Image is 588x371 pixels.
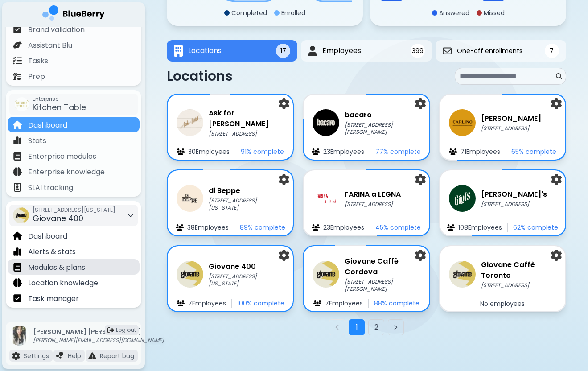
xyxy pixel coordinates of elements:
h3: [PERSON_NAME] [481,113,541,124]
img: file icon [447,224,455,231]
p: 88 % complete [374,299,419,307]
p: [STREET_ADDRESS][US_STATE] [209,197,284,211]
img: settings [551,250,562,261]
p: 30 Employee s [188,148,230,156]
button: Go to page 2 [368,319,384,335]
span: Giovane 400 [33,213,83,224]
p: [STREET_ADDRESS] [481,201,547,208]
span: 399 [412,47,424,55]
p: [STREET_ADDRESS][PERSON_NAME] [345,121,420,136]
img: company thumbnail [449,109,476,136]
p: Task manager [28,293,79,304]
img: settings [415,174,426,185]
img: Locations [174,45,183,57]
span: Log out [116,326,136,334]
img: file icon [13,152,22,161]
span: [STREET_ADDRESS][US_STATE] [33,206,115,214]
h3: FARINA a LEGNA [345,189,401,200]
p: 71 Employee s [461,148,500,156]
p: Location knowledge [28,278,98,289]
img: company thumbnail [449,261,476,288]
img: company thumbnail [177,261,203,288]
p: Enterprise knowledge [28,167,105,177]
img: file icon [13,247,22,256]
img: file icon [13,183,22,192]
p: [STREET_ADDRESS] [481,125,541,132]
p: Prep [28,71,45,82]
h3: Giovane 400 [209,261,284,272]
img: company thumbnail [313,109,339,136]
button: Next page [388,319,404,335]
img: company thumbnail [449,185,476,212]
h3: Giovane Caffè Toronto [481,260,556,281]
p: [STREET_ADDRESS] [481,282,556,289]
p: Settings [24,352,49,360]
img: file icon [449,148,457,155]
p: 23 Employee s [323,148,364,156]
button: Previous page [329,319,345,335]
span: 17 [280,47,286,55]
span: Employees [322,45,361,56]
span: Locations [188,45,222,56]
p: Modules & plans [28,262,85,273]
img: settings [551,98,562,109]
p: [STREET_ADDRESS] [209,130,284,137]
img: company thumbnail [13,207,29,223]
img: file icon [56,352,64,360]
img: file icon [177,148,185,155]
img: settings [415,98,426,109]
p: 45 % complete [375,223,421,231]
img: file icon [88,352,96,360]
span: One-off enrollments [457,47,522,55]
p: Dashboard [28,120,67,131]
p: 100 % complete [237,299,284,307]
img: file icon [13,41,22,49]
p: Dashboard [28,231,67,242]
img: file icon [13,136,22,145]
img: file icon [13,263,22,272]
button: One-off enrollmentsOne-off enrollments7 [436,40,566,62]
span: 7 [550,47,554,55]
img: file icon [312,224,320,231]
p: Enrolled [281,9,305,17]
img: file icon [13,294,22,303]
button: Go to page 1 [349,319,365,335]
img: company logo [42,5,105,24]
img: file icon [13,120,22,129]
p: [STREET_ADDRESS][PERSON_NAME] [345,278,420,293]
p: SLAI tracking [28,182,73,193]
button: LocationsLocations17 [167,40,297,62]
img: file icon [313,300,321,306]
p: 108 Employee s [458,223,502,231]
span: Enterprise [33,95,86,103]
p: Brand validation [28,25,85,35]
img: company thumbnail [177,109,203,136]
p: 7 Employee s [188,299,226,307]
img: file icon [312,148,320,155]
p: Tasks [28,56,48,66]
img: file icon [13,231,22,240]
p: 7 Employee s [325,299,363,307]
h3: di Beppe [209,185,284,196]
span: Kitchen Table [33,102,86,113]
p: 23 Employee s [323,223,364,231]
img: One-off enrollments [443,46,452,55]
p: Report bug [100,352,134,360]
p: Help [68,352,81,360]
img: settings [415,250,426,261]
p: Locations [167,68,233,84]
h3: Ask for [PERSON_NAME] [209,108,284,129]
img: profile photo [9,326,29,346]
img: settings [279,98,289,109]
p: 91 % complete [241,148,284,156]
img: settings [279,250,289,261]
img: file icon [12,352,20,360]
img: file icon [13,25,22,34]
img: file icon [176,224,184,231]
img: company thumbnail [313,185,339,212]
p: [PERSON_NAME] [PERSON_NAME] [33,328,164,336]
p: Answered [439,9,469,17]
p: [STREET_ADDRESS][US_STATE] [209,273,284,287]
img: file icon [13,56,22,65]
p: [PERSON_NAME][EMAIL_ADDRESS][DOMAIN_NAME] [33,337,164,344]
